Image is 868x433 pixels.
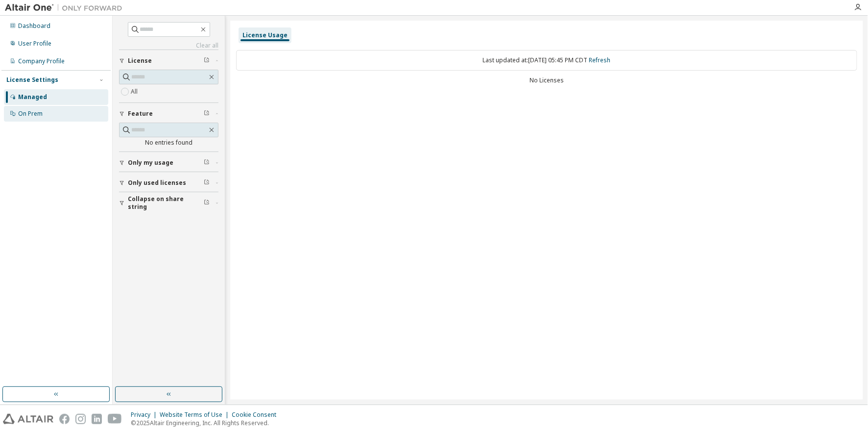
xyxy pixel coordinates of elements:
[119,50,218,72] button: License
[128,57,152,65] span: License
[204,179,210,187] span: Clear filter
[108,414,122,424] img: youtube.svg
[131,411,160,419] div: Privacy
[128,159,173,167] span: Only my usage
[232,411,282,419] div: Cookie Consent
[119,192,218,214] button: Collapse on share string
[242,31,288,39] div: License Usage
[75,414,86,424] img: instagram.svg
[3,414,53,424] img: altair_logo.svg
[204,57,210,65] span: Clear filter
[128,195,204,211] span: Collapse on share string
[128,110,153,118] span: Feature
[18,22,50,30] div: Dashboard
[119,152,218,174] button: Only my usage
[119,139,218,147] div: No entries found
[236,76,857,84] div: No Licenses
[59,414,70,424] img: facebook.svg
[204,199,210,207] span: Clear filter
[18,40,51,48] div: User Profile
[6,76,58,84] div: License Settings
[160,411,232,419] div: Website Terms of Use
[18,93,47,101] div: Managed
[119,42,218,50] a: Clear all
[18,110,43,118] div: On Prem
[5,3,127,13] img: Altair One
[131,86,140,98] label: All
[236,50,857,71] div: Last updated at: [DATE] 05:45 PM CDT
[131,419,282,427] p: © 2025 Altair Engineering, Inc. All Rights Reserved.
[119,103,218,125] button: Feature
[92,414,102,424] img: linkedin.svg
[204,159,210,167] span: Clear filter
[18,57,65,65] div: Company Profile
[204,110,210,118] span: Clear filter
[128,179,186,187] span: Only used licenses
[119,172,218,194] button: Only used licenses
[589,56,611,64] a: Refresh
